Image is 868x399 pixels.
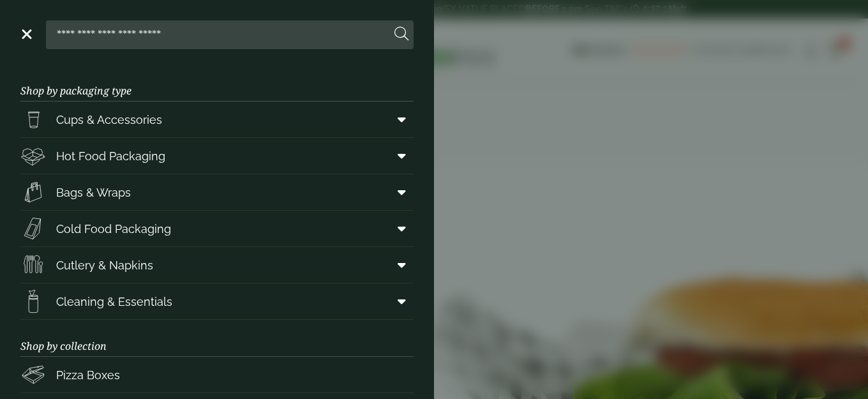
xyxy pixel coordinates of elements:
span: Cleaning & Essentials [56,293,172,310]
a: Cups & Accessories [20,102,414,137]
span: Pizza Boxes [56,366,120,384]
img: PintNhalf_cup.svg [20,107,46,132]
a: Cold Food Packaging [20,211,414,246]
h3: Shop by packaging type [20,64,414,102]
h3: Shop by collection [20,320,414,357]
a: Cleaning & Essentials [20,283,414,319]
a: Hot Food Packaging [20,138,414,174]
span: Bags & Wraps [56,184,131,201]
a: Pizza Boxes [20,357,414,393]
img: Deli_box.svg [20,143,46,169]
span: Hot Food Packaging [56,147,165,165]
img: Cutlery.svg [20,252,46,278]
img: Paper_carriers.svg [20,179,46,205]
span: Cups & Accessories [56,111,162,128]
img: open-wipe.svg [20,289,46,314]
a: Cutlery & Napkins [20,247,414,283]
span: Cutlery & Napkins [56,257,153,274]
a: Bags & Wraps [20,174,414,210]
span: Cold Food Packaging [56,220,171,237]
img: Sandwich_box.svg [20,216,46,241]
img: Pizza_boxes.svg [20,362,46,388]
